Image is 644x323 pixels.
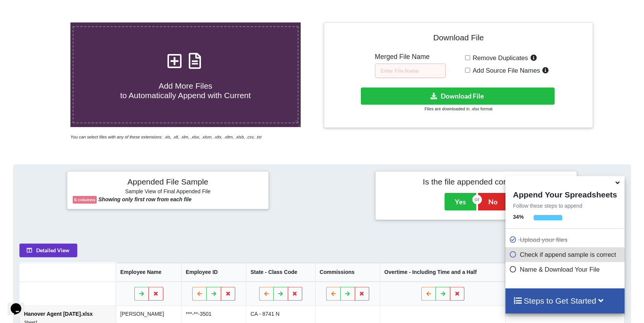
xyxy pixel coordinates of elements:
[315,263,380,282] th: Commissions
[478,193,508,210] button: No
[70,135,261,139] i: You can select files with any of these extensions: .xls, .xlt, .xlm, .xlsx, .xlsm, .xltx, .xltm, ...
[246,263,315,282] th: State - Class Code
[505,202,625,210] p: Follow these steps to append
[381,177,571,186] h4: Is the file appended correctly?
[74,197,95,202] b: 6 columns
[470,67,540,74] span: Add Source File Names
[181,263,246,282] th: Employee ID
[509,265,623,274] p: Name & Download Your File
[73,177,263,188] h4: Appended File Sample
[470,54,528,62] span: Remove Duplicates
[509,235,623,245] p: Upload your files
[8,293,32,315] iframe: chat widget
[513,296,617,305] h4: Steps to Get Started
[445,193,476,210] button: Yes
[425,107,493,111] small: Files are downloaded in .xlsx format
[380,263,506,282] th: Overtime - Including Time and a Half
[116,263,181,282] th: Employee Name
[73,188,263,196] h6: Sample View of Final Appended File
[361,88,554,105] button: Download File
[375,53,446,61] h5: Merged File Name
[375,64,446,78] input: Enter File Name
[19,244,77,258] button: Detailed View
[505,188,625,199] h4: Append Your Spreadsheets
[98,196,191,202] b: Showing only first row from each file
[509,250,623,259] p: Check if append sample is correct
[120,81,251,100] span: Add More Files to Automatically Append with Current
[330,28,588,50] h4: Download File
[513,214,524,220] b: 34 %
